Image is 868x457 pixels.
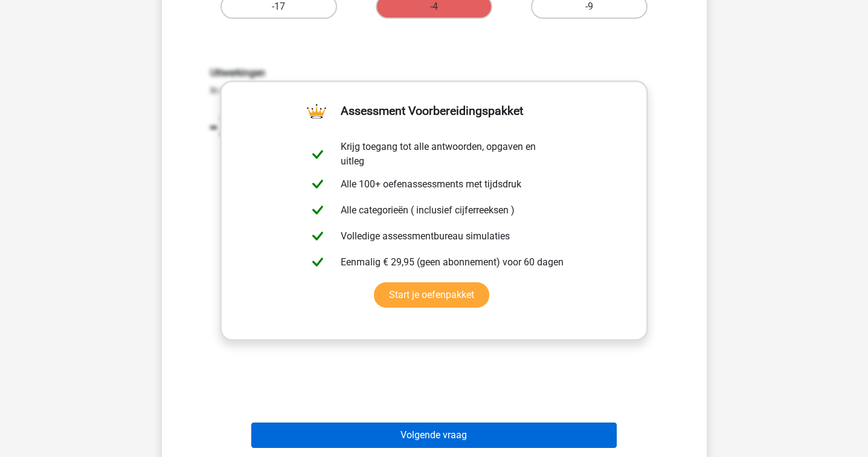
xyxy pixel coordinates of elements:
[201,67,667,210] div: In deze reeks vind je steeds het volgende getal door het voorgaande getal +4 te doen.
[210,67,658,79] h6: Uitwerkingen
[374,282,489,308] a: Start je oefenpakket
[251,423,617,448] button: Volgende vraag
